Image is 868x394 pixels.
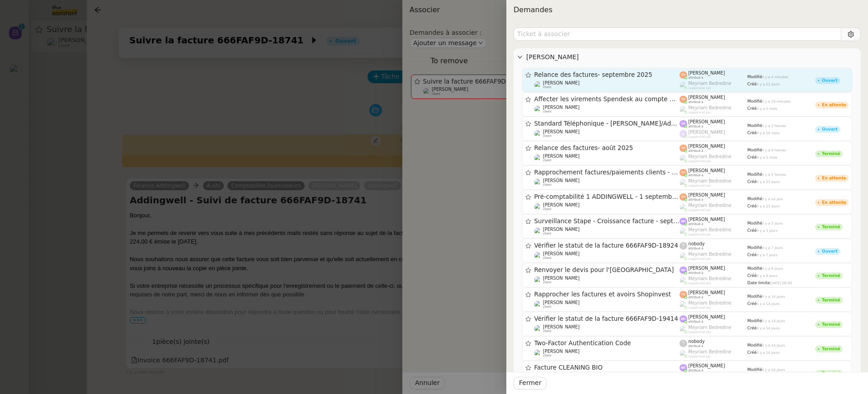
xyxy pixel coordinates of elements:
div: En attente [822,103,846,107]
span: Créé [747,131,757,135]
span: Meyriam Bedredine [689,300,731,305]
app-user-label: attribué à [679,192,747,202]
img: users%2FrssbVgR8pSYriYNmUDKzQX9syo02%2Favatar%2Fb215b948-7ecd-4adc-935c-e0e4aeaee93e [534,300,542,308]
span: Fermer [519,378,541,388]
span: [PERSON_NAME] [543,80,580,85]
span: [PERSON_NAME] [689,95,725,100]
span: Two-Factor Authentication Code [534,340,680,347]
span: il y a 2 mois [757,107,777,111]
span: Créé [747,179,757,184]
img: users%2FaellJyylmXSg4jqeVbanehhyYJm1%2Favatar%2Fprofile-pic%20(4).png [679,106,687,113]
app-user-label: suppervisé par [679,276,747,285]
img: users%2FaellJyylmXSg4jqeVbanehhyYJm1%2Favatar%2Fprofile-pic%20(4).png [679,301,687,309]
span: [PERSON_NAME] [689,266,725,271]
span: [PERSON_NAME] [543,349,580,354]
span: Meyriam Bedredine [689,81,731,86]
app-user-label: attribué à [679,363,747,372]
img: users%2FrssbVgR8pSYriYNmUDKzQX9syo02%2Favatar%2Fb215b948-7ecd-4adc-935c-e0e4aeaee93e [534,105,542,113]
span: attribué à [689,344,703,348]
span: Meyriam Bedredine [689,227,731,232]
span: Modifié [747,343,762,347]
span: [PERSON_NAME] [543,276,580,281]
span: [PERSON_NAME] [689,192,725,197]
span: client [543,183,552,187]
img: svg [679,364,687,372]
span: Créé [747,106,757,111]
img: svg [679,315,687,323]
span: Standard Téléphonique - [PERSON_NAME]/Addingwell [534,121,680,127]
span: il y a 14 jours [762,295,785,299]
span: [PERSON_NAME] [689,217,725,222]
span: Facture CLEANING BIO [534,365,680,371]
app-user-detailed-label: client [534,202,680,211]
span: [PERSON_NAME] [543,178,580,183]
span: suppervisé par [689,184,711,188]
span: [PERSON_NAME] [543,154,580,159]
span: Date limite [747,281,770,285]
span: Rapprocher les factures et avoirs Shopinvest [534,291,680,298]
span: client [543,207,552,211]
span: [PERSON_NAME] [689,119,725,124]
span: il y a 23 jours [757,204,780,208]
span: suppervisé par [689,111,711,114]
app-user-label: suppervisé par [679,154,747,163]
span: attribué à [689,369,703,372]
img: users%2FaellJyylmXSg4jqeVbanehhyYJm1%2Favatar%2Fprofile-pic%20(4).png [679,325,687,333]
span: client [543,281,552,284]
app-user-label: attribué à [679,95,747,104]
span: suppervisé par [689,355,711,358]
span: Meyriam Bedredine [689,203,731,208]
span: Meyriam Bedredine [689,325,731,330]
span: Relance des factures- septembre 2025 [534,72,680,78]
app-user-label: suppervisé par [679,325,747,334]
span: Vérifier le statut de la facture 666FAF9D-18924 [534,243,680,249]
span: attribué à [689,198,703,202]
img: svg [679,169,687,177]
app-user-detailed-label: client [534,80,680,89]
span: il y a 7 jours [762,246,783,250]
div: Terminé [822,225,840,229]
span: Renvoyer le devis pour l'[GEOGRAPHIC_DATA] [534,267,680,273]
span: Modifié [747,245,762,250]
span: Modifié [747,75,762,79]
app-user-label: attribué à [679,339,747,348]
app-user-label: attribué à [679,217,747,226]
span: attribué à [689,295,703,299]
span: Créé [747,82,757,86]
span: attribué à [689,76,703,80]
span: suppervisé par [689,208,711,212]
span: il y a 14 jours [762,343,785,347]
img: svg [679,120,687,128]
app-user-detailed-label: client [534,129,680,138]
span: il y a 4 heures [762,148,786,152]
span: [PERSON_NAME] [689,144,725,149]
span: client [543,232,552,235]
span: client [543,110,552,113]
span: suppervisé par [689,257,711,261]
span: il y a 2 mois [757,155,777,159]
span: Créé [747,301,757,306]
span: Modifié [747,99,762,103]
span: attribué à [689,149,703,153]
span: attribué à [689,222,703,226]
img: users%2FrssbVgR8pSYriYNmUDKzQX9syo02%2Favatar%2Fb215b948-7ecd-4adc-935c-e0e4aeaee93e [534,252,542,259]
app-user-label: suppervisé par [679,105,747,114]
span: il y a 16 jours [762,368,785,372]
span: attribué à [689,100,703,104]
span: Créé [747,350,757,355]
img: svg [679,218,687,225]
app-user-detailed-label: client [534,105,680,114]
img: svg [679,71,687,79]
span: Meyriam Bedredine [689,154,731,159]
div: Ouvert [822,249,838,253]
span: Créé [747,204,757,208]
button: Fermer [514,377,547,389]
span: attribué à [689,125,703,128]
app-user-label: attribué à [679,266,747,275]
app-user-label: suppervisé par [679,300,747,310]
span: [PERSON_NAME] [543,251,580,256]
app-user-label: attribué à [679,70,747,80]
app-user-detailed-label: client [534,178,680,187]
span: il y a 14 jours [757,326,780,330]
span: [PERSON_NAME] [526,52,857,62]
